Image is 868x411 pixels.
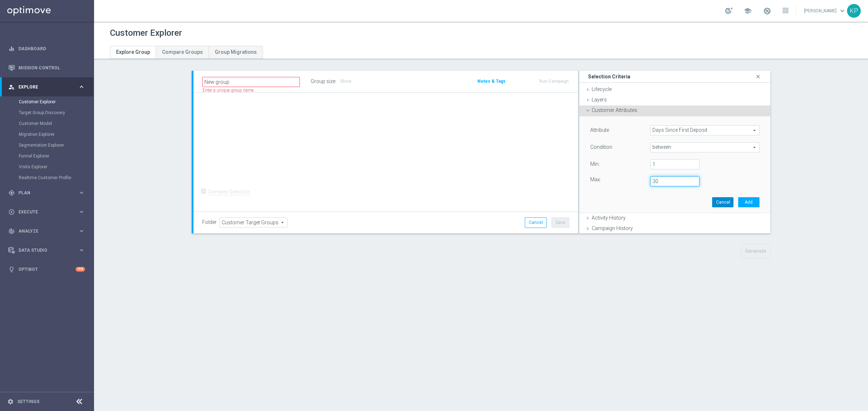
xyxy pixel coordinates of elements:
a: Optibot [18,260,76,279]
span: keyboard_arrow_down [838,7,846,15]
div: Target Group Discovery [19,107,93,118]
div: Realtime Customer Profile [19,172,93,183]
lable: Condition [590,144,612,150]
lable: Attribute [590,127,609,133]
span: Group Migrations [215,49,257,55]
i: person_search [8,84,15,90]
button: Add [738,197,759,207]
div: Optibot [8,260,85,279]
span: Execute [18,210,78,214]
div: Plan [8,190,78,196]
h3: Selection Criteria [588,73,630,80]
a: Target Group Discovery [19,110,75,116]
div: Customer Explorer [19,96,93,107]
span: school [744,7,752,15]
a: Funnel Explorer [19,153,75,159]
i: gps_fixed [8,190,15,196]
a: Customer Explorer [19,99,75,105]
span: Lifecycle [592,86,612,92]
label: Max: [590,176,601,183]
div: Segmentation Explorer [19,140,93,151]
span: Campaign History [592,225,633,231]
span: Customer Attributes [592,107,637,113]
i: keyboard_arrow_right [78,247,85,254]
i: close [754,72,762,82]
span: Activity History [592,215,626,221]
button: person_search Explore keyboard_arrow_right [8,84,85,90]
button: track_changes Analyze keyboard_arrow_right [8,228,85,234]
button: lightbulb Optibot +10 [8,267,85,272]
i: lightbulb [8,266,15,273]
i: settings [7,398,14,405]
i: keyboard_arrow_right [78,208,85,215]
a: Realtime Customer Profile [19,175,75,181]
span: Analyze [18,229,78,233]
i: keyboard_arrow_right [78,228,85,234]
i: equalizer [8,46,15,52]
label: Enter a unique group name [203,87,254,94]
div: Funnel Explorer [19,151,93,161]
input: Enter a name for this target group [202,77,300,87]
div: Explore [8,84,78,90]
div: Customer Model [19,118,93,129]
a: Migration Explorer [19,131,75,137]
div: Execute [8,209,78,215]
label: Group size [311,78,335,85]
button: Notes & Tags [477,77,506,85]
button: Cancel [525,217,547,228]
a: Dashboard [18,39,85,58]
i: track_changes [8,228,15,234]
button: Save [552,217,569,228]
a: Visits Explorer [19,164,75,170]
span: Explore [18,85,78,89]
button: play_circle_outline Execute keyboard_arrow_right [8,209,85,215]
div: Dashboard [8,39,85,58]
a: [PERSON_NAME]keyboard_arrow_down [803,5,847,16]
a: Segmentation Explorer [19,142,75,148]
i: keyboard_arrow_right [78,189,85,196]
h1: Customer Explorer [110,28,182,38]
button: Data Studio keyboard_arrow_right [8,247,85,253]
span: Plan [18,191,78,195]
i: keyboard_arrow_right [78,83,85,90]
label: Complex Selection [208,189,250,195]
span: Data Studio [18,248,78,252]
div: +10 [76,267,85,272]
div: Data Studio [8,247,78,254]
a: Mission Control [18,58,85,77]
span: Explore Group [116,49,150,55]
div: Migration Explorer [19,129,93,140]
label: Min: [590,161,600,167]
button: Cancel [712,197,733,207]
i: play_circle_outline [8,209,15,215]
div: Visits Explorer [19,161,93,172]
button: equalizer Dashboard [8,46,85,52]
button: Generate [741,244,770,258]
div: Mission Control [8,58,85,77]
span: Compare Groups [162,49,203,55]
label: : [335,78,336,85]
div: KP [847,4,861,18]
button: Mission Control [8,65,85,71]
div: Analyze [8,228,78,234]
button: gps_fixed Plan keyboard_arrow_right [8,190,85,196]
label: Folder [202,219,217,225]
a: Settings [17,399,39,404]
span: Layers [592,97,607,103]
ul: Tabs [110,46,263,59]
a: Customer Model [19,121,75,126]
